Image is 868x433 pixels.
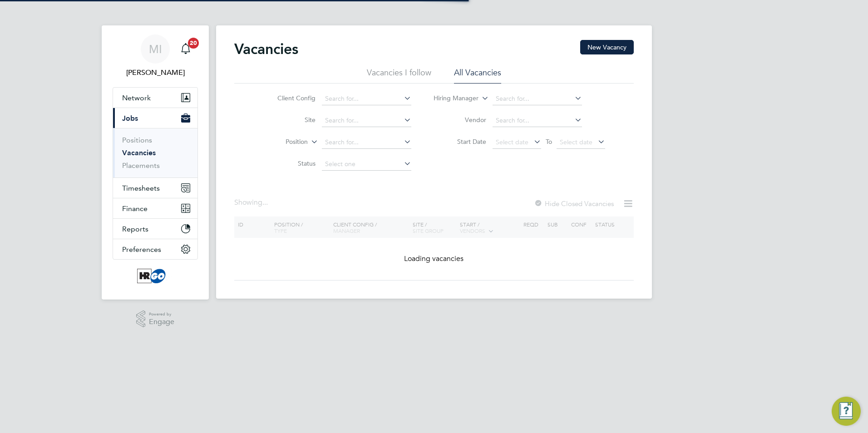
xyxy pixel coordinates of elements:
[113,67,198,78] span: Michelle Ings
[122,136,152,144] a: Positions
[534,199,614,208] label: Hide Closed Vacancies
[177,34,195,64] a: 20
[234,198,270,207] div: Showing
[234,40,298,58] h2: Vacancies
[188,38,199,49] span: 20
[122,114,138,123] span: Jobs
[113,178,197,198] button: Timesheets
[113,198,197,218] button: Finance
[149,43,162,55] span: MI
[122,161,160,170] a: Placements
[113,219,197,239] button: Reports
[122,225,148,233] span: Reports
[263,116,316,124] label: Site
[426,94,478,103] label: Hiring Manager
[543,136,555,148] span: To
[113,108,197,128] button: Jobs
[493,93,582,105] input: Search for...
[434,138,486,146] label: Start Date
[496,138,528,146] span: Select date
[322,136,411,149] input: Search for...
[256,138,308,147] label: Position
[113,34,198,78] a: MI[PERSON_NAME]
[149,310,174,318] span: Powered by
[454,67,501,84] li: All Vacancies
[122,93,151,102] span: Network
[322,158,411,171] input: Select one
[367,67,431,84] li: Vacancies I follow
[113,239,197,259] button: Preferences
[122,184,160,192] span: Timesheets
[263,94,316,102] label: Client Config
[113,269,198,283] a: Go to home page
[122,148,156,157] a: Vacancies
[263,159,316,167] label: Status
[122,245,161,254] span: Preferences
[560,138,592,146] span: Select date
[113,88,197,108] button: Network
[832,397,861,426] button: Engage Resource Center
[580,40,634,54] button: New Vacancy
[434,116,486,124] label: Vendor
[113,128,197,177] div: Jobs
[262,198,268,207] span: ...
[493,114,582,127] input: Search for...
[136,310,175,328] a: Powered byEngage
[149,318,174,326] span: Engage
[137,269,173,283] img: hrgoplc-logo-retina.png
[322,114,411,127] input: Search for...
[122,204,148,213] span: Finance
[102,25,209,300] nav: Main navigation
[322,93,411,105] input: Search for...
